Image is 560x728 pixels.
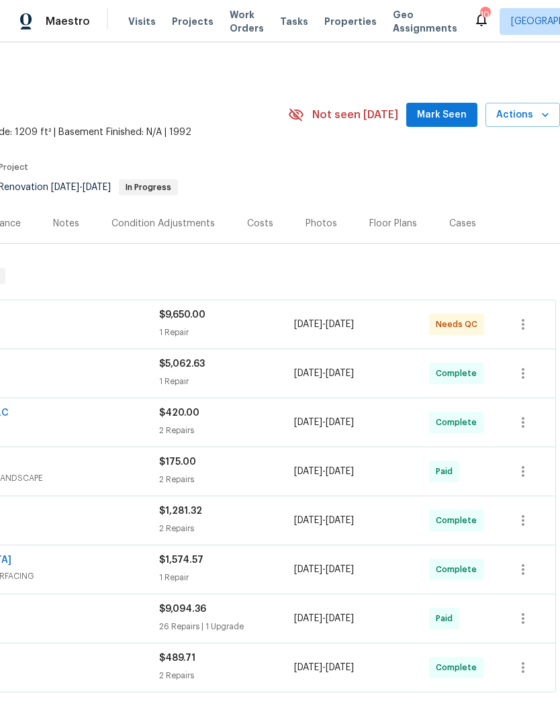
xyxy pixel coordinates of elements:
[159,359,205,369] span: $5,062.63
[326,418,354,427] span: [DATE]
[51,183,79,192] span: [DATE]
[294,465,354,478] span: -
[159,555,203,565] span: $1,574.57
[159,653,195,663] span: $489.71
[159,326,294,339] div: 1 Repair
[294,565,322,574] span: [DATE]
[436,367,482,380] span: Complete
[449,217,476,230] div: Cases
[159,424,294,437] div: 2 Repairs
[53,217,79,230] div: Notes
[436,318,483,331] span: Needs QC
[247,217,273,230] div: Costs
[294,614,322,623] span: [DATE]
[312,108,398,122] span: Not seen [DATE]
[417,107,467,124] span: Mark Seen
[159,522,294,535] div: 2 Repairs
[369,217,417,230] div: Floor Plans
[280,17,308,26] span: Tasks
[159,571,294,584] div: 1 Repair
[326,614,354,623] span: [DATE]
[326,565,354,574] span: [DATE]
[294,612,354,625] span: -
[326,320,354,329] span: [DATE]
[436,416,482,429] span: Complete
[436,563,482,576] span: Complete
[294,663,322,672] span: [DATE]
[159,408,199,418] span: $420.00
[294,369,322,378] span: [DATE]
[436,465,458,478] span: Paid
[306,217,337,230] div: Photos
[294,467,322,476] span: [DATE]
[230,8,264,35] span: Work Orders
[326,663,354,672] span: [DATE]
[393,8,457,35] span: Geo Assignments
[159,310,205,320] span: $9,650.00
[159,457,196,467] span: $175.00
[294,514,354,527] span: -
[324,15,377,28] span: Properties
[159,604,206,614] span: $9,094.36
[294,320,322,329] span: [DATE]
[436,661,482,674] span: Complete
[159,375,294,388] div: 1 Repair
[436,612,458,625] span: Paid
[159,669,294,682] div: 2 Repairs
[326,369,354,378] span: [DATE]
[326,516,354,525] span: [DATE]
[294,416,354,429] span: -
[294,661,354,674] span: -
[83,183,111,192] span: [DATE]
[485,103,560,128] button: Actions
[46,15,90,28] span: Maestro
[128,15,156,28] span: Visits
[159,506,202,516] span: $1,281.32
[294,318,354,331] span: -
[436,514,482,527] span: Complete
[159,473,294,486] div: 2 Repairs
[480,8,489,21] div: 10
[294,563,354,576] span: -
[406,103,477,128] button: Mark Seen
[294,367,354,380] span: -
[51,183,111,192] span: -
[294,516,322,525] span: [DATE]
[120,183,177,191] span: In Progress
[172,15,214,28] span: Projects
[496,107,549,124] span: Actions
[159,620,294,633] div: 26 Repairs | 1 Upgrade
[111,217,215,230] div: Condition Adjustments
[326,467,354,476] span: [DATE]
[294,418,322,427] span: [DATE]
